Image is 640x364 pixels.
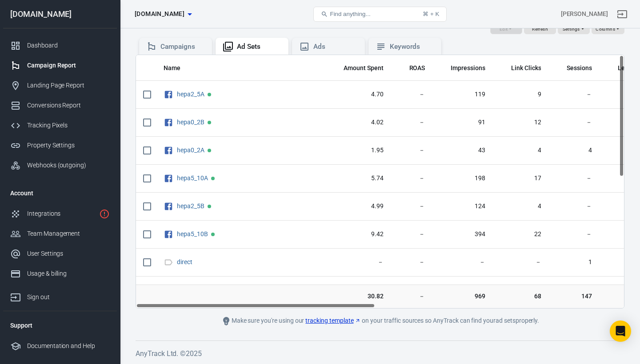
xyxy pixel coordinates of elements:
[27,41,110,50] div: Dashboard
[3,95,117,115] a: Conversions Report
[27,81,110,90] div: Landing Page Report
[610,320,631,342] div: Open Intercom Messenger
[27,341,110,351] div: Documentation and Help
[131,6,195,22] button: [DOMAIN_NAME]
[3,182,117,204] li: Account
[3,315,117,336] li: Support
[160,42,205,51] div: Campaigns
[3,135,117,155] a: Property Settings
[3,244,117,264] a: User Settings
[305,316,360,325] a: tracking template
[27,229,110,238] div: Team Management
[313,42,358,51] div: Ads
[3,284,117,307] a: Sign out
[3,10,117,18] div: [DOMAIN_NAME]
[99,209,110,219] svg: 1 networks not verified yet
[532,25,548,33] span: Refresh
[3,55,117,75] a: Campaign Report
[135,8,184,20] span: worldwidehealthytip.com
[27,249,110,258] div: User Settings
[180,316,580,326] div: Make sure you're using our on your traffic sources so AnyTrack can find your ad sets properly.
[237,42,281,51] div: Ad Sets
[3,224,117,244] a: Team Management
[3,155,117,175] a: Webhooks (outgoing)
[561,9,608,19] div: Account id: GXqx2G2u
[3,264,117,284] a: Usage & billing
[423,11,439,17] div: ⌘ + K
[3,75,117,95] a: Landing Page Report
[27,61,110,70] div: Campaign Report
[3,204,117,224] a: Integrations
[27,101,110,110] div: Conversions Report
[563,25,580,33] span: Settings
[313,7,447,22] button: Find anything...⌘ + K
[3,36,117,55] a: Dashboard
[596,25,615,33] span: Columns
[27,121,110,130] div: Tracking Pixels
[27,209,96,218] div: Integrations
[390,42,434,51] div: Keywords
[27,141,110,150] div: Property Settings
[330,11,370,17] span: Find anything...
[27,161,110,170] div: Webhooks (outgoing)
[27,293,110,302] div: Sign out
[136,348,624,359] h6: AnyTrack Ltd. © 2025
[3,115,117,135] a: Tracking Pixels
[612,4,633,25] a: Sign out
[27,269,110,278] div: Usage & billing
